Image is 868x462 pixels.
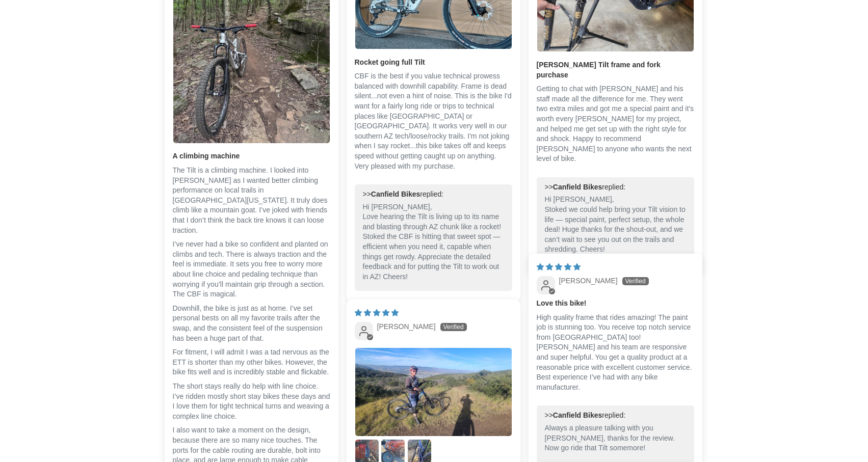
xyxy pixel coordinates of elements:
img: User picture [355,348,512,436]
b: Canfield Bikes [553,183,602,191]
p: Getting to chat with [PERSON_NAME] and his staff made all the difference for me. They went two ex... [537,84,694,164]
b: Canfield Bikes [371,190,420,198]
span: 5 star review [537,263,581,271]
p: Hi [PERSON_NAME], Love hearing the Tilt is living up to its name and blasting through AZ chunk li... [363,202,504,282]
p: The short stays really do help with line choice. I’ve ridden mostly short stay bikes these days a... [173,382,330,421]
p: Always a pleasure talking with you [PERSON_NAME], thanks for the review. Now go ride that Tilt so... [545,423,686,453]
div: >> replied: [363,189,504,200]
p: High quality frame that rides amazing! The paint job is stunning too. You receive top notch servi... [537,313,694,393]
b: Canfield Bikes [553,411,602,419]
p: For fitment, I will admit I was a tad nervous as the ETT is shorter than my other bikes. However,... [173,347,330,377]
b: A climbing machine [173,151,330,161]
div: >> replied: [545,411,686,421]
span: [PERSON_NAME] [559,277,618,285]
b: [PERSON_NAME] Tilt frame and fork purchase [537,60,694,80]
p: Hi [PERSON_NAME], Stoked we could help bring your Tilt vision to life — special paint, perfect se... [545,195,686,255]
p: The Tilt is a climbing machine. I looked into [PERSON_NAME] as I wanted better climbing performan... [173,166,330,235]
p: I’ve never had a bike so confident and planted on climbs and tech. There is always traction and t... [173,239,330,300]
span: 5 star review [355,309,399,317]
p: CBF is the best if you value technical prowess balanced with downhill capability. Frame is dead s... [355,71,512,171]
p: Downhill, the bike is just as at home. I’ve set personal bests on all my favorite trails after th... [173,304,330,343]
span: [PERSON_NAME] [377,322,436,331]
div: >> replied: [545,182,686,193]
b: Rocket going full Tilt [355,58,512,68]
a: Link to user picture 1 [355,347,512,437]
b: Love this bike! [537,298,694,309]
